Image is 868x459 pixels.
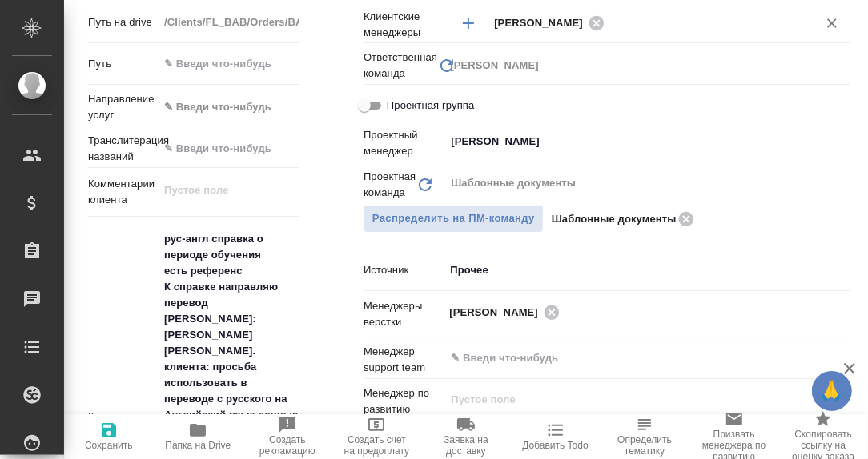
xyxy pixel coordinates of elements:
[600,414,689,459] button: Определить тематику
[154,414,243,459] button: Папка на Drive
[364,127,444,159] p: Проектный менеджер
[364,9,444,41] p: Клиентские менеджеры
[364,385,444,417] p: Менеджер по развитию
[88,133,159,165] p: Транслитерация названий
[609,434,680,457] span: Определить тематику
[818,374,846,408] span: 🙏
[421,414,511,459] button: Заявка на доставку
[159,137,299,160] input: ✎ Введи что-нибудь
[342,434,412,457] span: Создать счет на предоплату
[88,176,159,208] p: Комментарии клиента
[449,349,792,368] input: ✎ Введи что-нибудь
[88,56,159,72] p: Путь
[444,257,850,284] div: Прочее
[449,390,813,409] input: Пустое поле
[88,91,159,123] p: Направление услуг
[842,22,845,25] button: Open
[387,98,474,114] span: Проектная группа
[449,4,488,42] button: Добавить менеджера
[842,311,845,314] button: Open
[252,434,323,457] span: Создать рекламацию
[85,440,133,451] span: Сохранить
[159,94,303,121] div: ✎ Введи что-нибудь
[552,211,677,227] p: Шаблонные документы
[449,302,565,322] div: [PERSON_NAME]
[522,440,588,451] span: Добавить Todo
[494,15,593,31] span: [PERSON_NAME]
[364,205,544,233] button: Распределить на ПМ-команду
[364,344,444,376] p: Менеджер support team
[449,305,548,321] span: [PERSON_NAME]
[332,414,422,459] button: Создать счет на предоплату
[444,52,850,79] div: [PERSON_NAME]
[364,50,437,82] p: Ответственная команда
[842,140,845,143] button: Open
[159,10,299,34] input: Пустое поле
[689,414,779,459] button: Призвать менеджера по развитию
[842,357,845,360] button: Open
[164,99,284,115] div: ✎ Введи что-нибудь
[88,409,159,457] p: Комментарии для ПМ/исполнителей
[364,298,444,330] p: Менеджеры верстки
[778,414,868,459] button: Скопировать ссылку на оценку заказа
[88,14,159,30] p: Путь на drive
[494,13,609,33] div: [PERSON_NAME]
[243,414,332,459] button: Создать рекламацию
[64,414,154,459] button: Сохранить
[159,52,299,75] input: ✎ Введи что-нибудь
[372,210,535,228] span: Распределить на ПМ-команду
[821,12,843,34] button: Очистить
[364,169,416,201] p: Проектная команда
[812,371,852,411] button: 🙏
[364,262,444,278] p: Источник
[165,440,231,451] span: Папка на Drive
[431,434,501,457] span: Заявка на доставку
[511,414,601,459] button: Добавить Todo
